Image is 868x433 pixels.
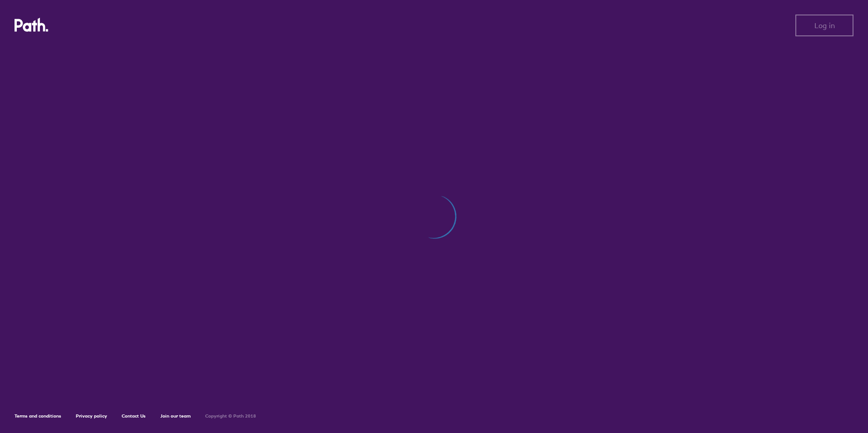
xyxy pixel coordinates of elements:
[205,413,256,419] h6: Copyright © Path 2018
[76,413,107,419] a: Privacy policy
[795,15,853,36] button: Log in
[122,413,146,419] a: Contact Us
[15,413,61,419] a: Terms and conditions
[160,413,191,419] a: Join our team
[814,21,835,30] span: Log in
